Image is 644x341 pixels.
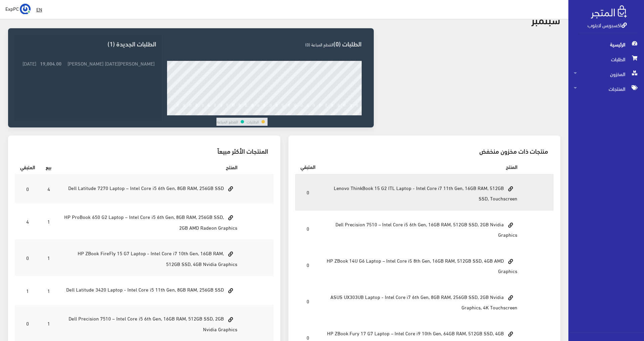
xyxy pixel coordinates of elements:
span: المنتجات [574,81,639,96]
td: 1 [40,203,57,239]
td: 0 [295,247,321,283]
td: 0 [15,239,40,276]
a: المنتجات [568,81,644,96]
div: 16 [269,111,273,115]
img: . [591,5,627,18]
td: HP ProBook 650 G2 Laptop – Intel Core i5 6th Gen, 8GB RAM, 256GB SSD, 2GB AMD Radeon Graphics [57,203,243,239]
a: اكسبريس لابتوب [588,20,627,30]
u: EN [36,5,42,13]
td: 0 [295,283,321,319]
td: Dell Latitude 7270 Laptop – Intel Core i5 6th Gen, 8GB RAM, 256GB SSD [57,174,243,203]
div: 28 [343,111,347,115]
img: ... [20,4,31,14]
span: القطع المباعة (0) [305,40,333,48]
span: الرئيسية [574,37,639,52]
td: ASUS UX303UB Laptop - Intel Core i7 6th Gen, 8GB RAM, 256GB SSD, 2GB Nvidia Graphics, 4K Touchscreen [321,283,523,319]
div: 6 [208,111,210,115]
h3: الطلبات الجديدة (1) [20,40,156,47]
a: الرئيسية [568,37,644,52]
th: بيع [40,159,57,174]
h3: الطلبات (0) [167,40,362,47]
h2: سبتمبر [531,13,560,25]
div: 22 [306,111,310,115]
th: المتبقي [295,159,321,174]
div: 30 [355,111,360,115]
div: 26 [330,111,335,115]
th: المنتج [321,159,523,174]
td: 4 [40,174,57,203]
td: 0 [295,211,321,247]
div: 18 [281,111,285,115]
td: Dell Precision 7510 – Intel Core i5 6th Gen, 16GB RAM, 512GB SSD, 2GB Nvidia Graphics [321,211,523,247]
div: 14 [256,111,261,115]
span: ExpPC [5,4,19,13]
div: 8 [220,111,223,115]
h3: منتجات ذات مخزون منخفض [300,148,549,154]
th: المتبقي [15,159,40,174]
th: المنتج [57,159,243,174]
td: 0 [295,174,321,211]
iframe: Drift Widget Chat Controller [8,295,34,320]
td: 4 [15,203,40,239]
td: [PERSON_NAME][DATE] [PERSON_NAME] [63,58,156,69]
td: 1 [15,276,40,305]
div: 24 [318,111,323,115]
div: 12 [244,111,248,115]
a: الطلبات [568,52,644,67]
div: 20 [293,111,298,115]
div: 10 [231,111,236,115]
div: 2 [183,111,185,115]
td: القطع المباعة [216,118,238,126]
span: الطلبات [574,52,639,67]
td: الطلبات [246,118,259,126]
td: Lenovo ThinkBook 15 G2 ITL Laptop - Intel Core i7 11th Gen, 16GB RAM, 512GB SSD, Touchscreen [321,174,523,211]
h3: المنتجات الأكثر مبيعاً [20,148,268,154]
td: 1 [40,239,57,276]
a: EN [34,3,45,15]
td: HP ZBook 14U G6 Laptop – Intel Core i5 8th Gen, 16GB RAM, 512GB SSD, 4GB AMD Graphics [321,247,523,283]
td: HP ZBook FireFly 15 G7 Laptop - Intel Core i7 10th Gen, 16GB RAM, 512GB SSD, 4GB Nvidia Graphics [57,239,243,276]
a: ... ExpPC [5,3,31,14]
div: 4 [195,111,198,115]
td: [DATE] [20,58,38,69]
td: Dell Latitude 3420 Laptop - Intel Core i5 11th Gen, 8GB RAM, 256GB SSD [57,276,243,305]
span: المخزون [574,67,639,81]
a: المخزون [568,67,644,81]
td: 1 [40,276,57,305]
strong: 19,004.00 [40,60,62,67]
td: 0 [15,174,40,203]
